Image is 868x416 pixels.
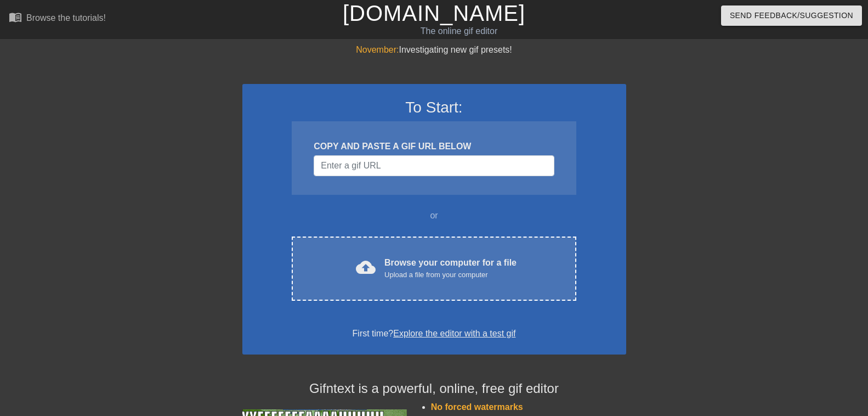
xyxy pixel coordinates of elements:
[314,155,554,176] input: Username
[356,257,376,277] span: cloud_upload
[242,43,626,57] div: Investigating new gif presets!
[384,269,517,280] div: Upload a file from your computer
[257,98,612,117] h3: To Start:
[9,10,106,27] a: Browse the tutorials!
[384,256,517,280] div: Browse your computer for a file
[721,5,862,26] button: Send Feedback/Suggestion
[393,329,515,338] a: Explore the editor with a test gif
[343,1,525,25] a: [DOMAIN_NAME]
[271,209,598,222] div: or
[314,140,554,153] div: COPY AND PASTE A GIF URL BELOW
[26,13,106,23] div: Browse the tutorials!
[242,381,626,397] h4: Gifntext is a powerful, online, free gif editor
[257,327,612,340] div: First time?
[9,10,22,24] span: menu_book
[730,9,853,23] span: Send Feedback/Suggestion
[356,45,399,54] span: November:
[295,25,623,38] div: The online gif editor
[431,402,523,412] span: No forced watermarks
